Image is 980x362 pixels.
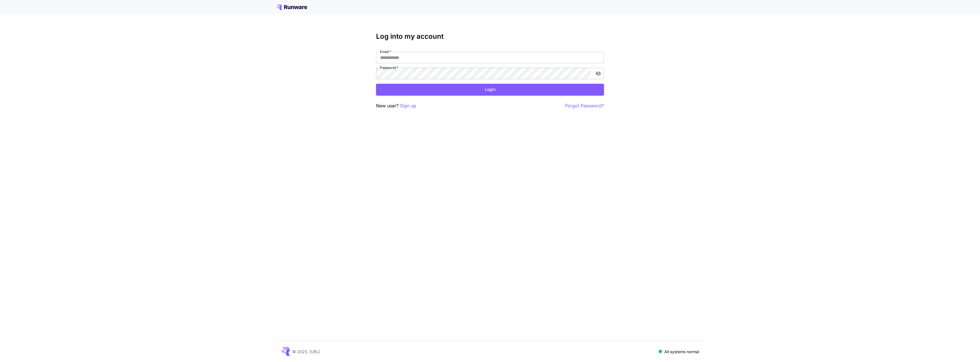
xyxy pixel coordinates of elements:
button: Forgot Password? [565,102,604,109]
button: Login [376,84,604,95]
p: All systems normal [664,349,699,355]
h3: Log into my account [376,32,604,40]
button: Sign up [400,102,416,109]
label: Email [380,49,391,54]
p: New user? [376,102,416,109]
button: toggle password visibility [593,68,603,79]
label: Password [380,65,398,70]
p: © 2025, [URL] [292,349,320,355]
